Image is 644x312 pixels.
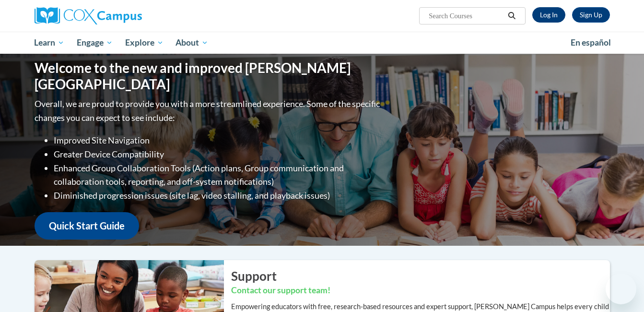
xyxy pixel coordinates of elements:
img: Cox Campus [35,7,142,24]
li: Improved Site Navigation [54,133,382,147]
span: Engage [77,37,113,48]
a: Cox Campus [35,7,217,24]
a: Learn [28,32,71,54]
span: En español [571,37,611,48]
a: About [169,32,214,54]
a: En español [564,33,617,53]
a: Register [572,7,610,23]
li: Diminished progression issues (site lag, video stalling, and playback issues) [54,189,382,203]
span: About [176,37,208,48]
a: Explore [119,32,170,54]
a: Quick Start Guide [35,212,139,240]
li: Greater Device Compatibility [54,147,382,161]
input: Search Courses [428,10,504,22]
button: Search [504,10,519,22]
a: Engage [70,32,119,54]
span: Learn [34,37,64,48]
h2: Support [231,267,610,285]
h3: Contact our support team! [231,285,610,297]
p: Overall, we are proud to provide you with a more streamlined experience. Some of the specific cha... [35,97,382,125]
a: Log In [532,7,565,23]
div: Main menu [20,32,624,54]
li: Enhanced Group Collaboration Tools (Action plans, Group communication and collaboration tools, re... [54,161,382,189]
h1: Welcome to the new and improved [PERSON_NAME][GEOGRAPHIC_DATA] [35,60,382,92]
span: Explore [125,37,164,48]
iframe: Button to launch messaging window [606,274,636,304]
